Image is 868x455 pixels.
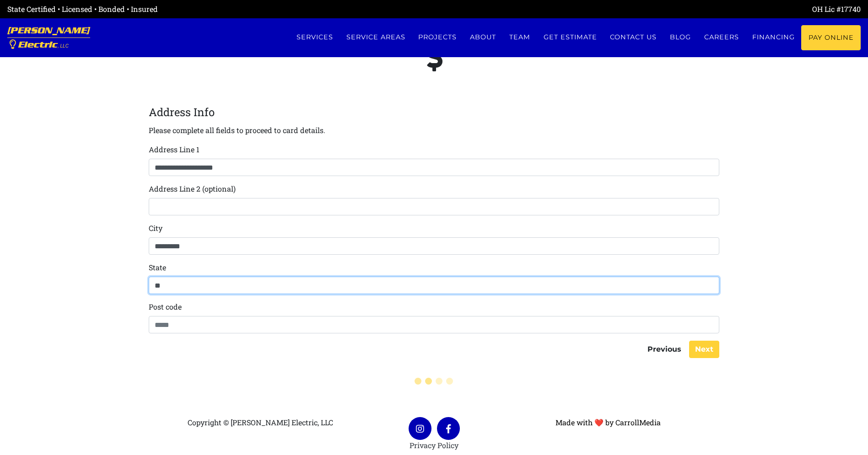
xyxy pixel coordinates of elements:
a: Financing [745,25,801,49]
a: [PERSON_NAME] Electric, LLC [7,18,90,57]
a: Careers [698,25,746,49]
button: Previous [642,341,687,358]
label: Address Line 2 (optional) [149,183,236,194]
label: Post code [149,301,182,312]
a: Service Areas [340,25,412,49]
a: Blog [663,25,698,49]
legend: Address Info [149,104,720,120]
a: Team [503,25,537,49]
a: Get estimate [537,25,604,49]
span: , LLC [58,43,69,48]
a: Privacy Policy [410,440,458,450]
p: Please complete all fields to proceed to card details. [149,124,325,137]
a: Services [290,25,340,49]
a: Pay Online [801,25,861,50]
a: Contact us [604,25,663,49]
a: Projects [412,25,464,49]
div: OH Lic #17740 [434,4,861,15]
label: State [149,262,166,273]
button: Next [689,341,719,358]
label: Address Line 1 [149,144,199,155]
a: About [464,25,503,49]
a: Made with ❤ by CarrollMedia [555,418,661,427]
span: Copyright © [PERSON_NAME] Electric, LLC [188,418,333,427]
label: City [149,223,162,234]
div: State Certified • Licensed • Bonded • Insured [7,4,434,15]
